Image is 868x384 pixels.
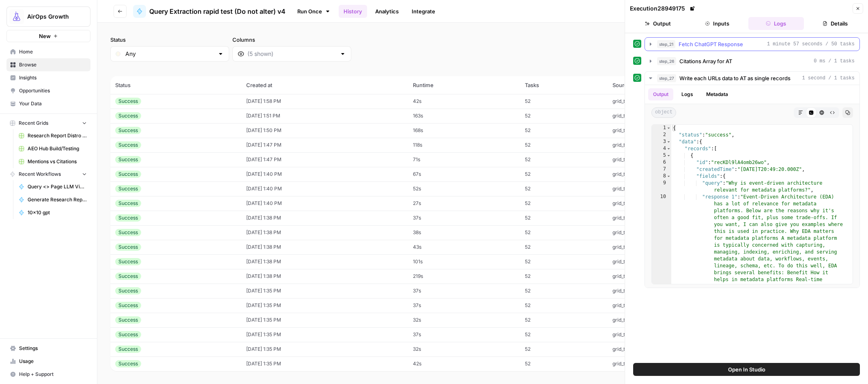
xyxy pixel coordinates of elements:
td: 52 [520,152,608,167]
th: Created at [241,76,408,94]
td: 71s [408,152,520,167]
div: Success [115,229,141,236]
td: grid_table [608,254,725,269]
td: 52 [520,211,608,225]
div: Success [115,156,141,163]
span: Write each URLs data to AT as single records [679,74,791,82]
div: Success [115,141,141,149]
span: Open In Studio [728,365,765,373]
div: Success [115,302,141,309]
a: History [339,5,367,18]
button: Help + Support [6,368,90,381]
button: 1 minute 57 seconds / 50 tasks [645,38,859,51]
a: Home [6,45,90,58]
span: Toggle code folding, rows 1 through 48 [666,125,671,132]
div: Success [115,331,141,338]
span: 10x10 gpt [28,209,87,216]
span: step_21 [657,40,675,48]
button: 0 ms / 1 tasks [645,55,859,68]
td: [DATE] 1:35 PM [241,356,408,371]
td: [DATE] 1:38 PM [241,225,408,240]
span: Usage [19,358,87,365]
span: Browse [19,61,87,68]
td: 42s [408,356,520,371]
td: 52 [520,138,608,152]
a: Your Data [6,97,90,110]
div: 8 [652,173,671,180]
td: [DATE] 1:35 PM [241,327,408,342]
td: grid_table [608,167,725,181]
td: [DATE] 1:40 PM [241,167,408,181]
span: Your Data [19,100,87,107]
span: Home [19,48,87,55]
div: Success [115,112,141,119]
td: [DATE] 1:47 PM [241,138,408,152]
img: AirOps Growth Logo [9,9,24,24]
td: [DATE] 1:35 PM [241,284,408,298]
td: [DATE] 1:47 PM [241,152,408,167]
span: Toggle code folding, rows 3 through 45 [666,139,671,145]
td: 32s [408,342,520,356]
span: Toggle code folding, rows 4 through 44 [666,145,671,152]
div: 7 [652,166,671,173]
span: Mentions vs Citations [28,158,87,165]
td: [DATE] 1:38 PM [241,240,408,254]
span: Research Report Distro Workflows [28,132,87,139]
span: Recent Grids [19,119,48,127]
td: [DATE] 1:40 PM [241,196,408,211]
div: Success [115,98,141,105]
div: Success [115,258,141,265]
td: 52 [520,298,608,313]
td: [DATE] 1:40 PM [241,181,408,196]
div: Success [115,316,141,324]
td: 52 [520,167,608,181]
td: 52 [520,269,608,284]
td: 168s [408,123,520,138]
th: Source [608,76,725,94]
td: grid_table [608,240,725,254]
td: grid_table [608,225,725,240]
td: 52 [520,313,608,327]
td: 52 [520,327,608,342]
a: Browse [6,58,90,71]
span: Query Extraction rapid test (Do not alter) v4 [149,6,286,16]
td: 52 [520,240,608,254]
span: AirOps Growth [27,13,76,21]
th: Status [110,76,241,94]
div: 6 [652,159,671,166]
th: Tasks [520,76,608,94]
a: Query <> Page LLM Viz Map [15,180,90,193]
a: Analytics [370,5,404,18]
div: Success [115,360,141,367]
span: object [651,107,676,118]
label: Status [110,36,229,44]
a: Settings [6,342,90,355]
button: Output [648,88,673,100]
button: Recent Grids [6,117,90,129]
td: grid_table [608,269,725,284]
td: 52 [520,181,608,196]
td: [DATE] 1:38 PM [241,269,408,284]
td: [DATE] 1:38 PM [241,211,408,225]
td: 52 [520,342,608,356]
a: Generate Research Report Draft [15,193,90,206]
button: Output [630,17,686,30]
td: 27s [408,196,520,211]
a: Mentions vs Citations [15,155,90,168]
td: 42s [408,94,520,109]
td: grid_table [608,284,725,298]
span: Help + Support [19,371,87,378]
button: Open In Studio [633,363,860,376]
button: Details [807,17,863,30]
td: 52 [520,225,608,240]
div: 1 second / 1 tasks [645,85,859,288]
td: 52 [520,123,608,138]
td: 163s [408,109,520,123]
span: Citations Array for AT [679,57,732,65]
div: Success [115,273,141,280]
div: 9 [652,180,671,194]
span: Generate Research Report Draft [28,196,87,203]
td: 52 [520,94,608,109]
td: grid_table [608,181,725,196]
button: Metadata [701,88,733,100]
